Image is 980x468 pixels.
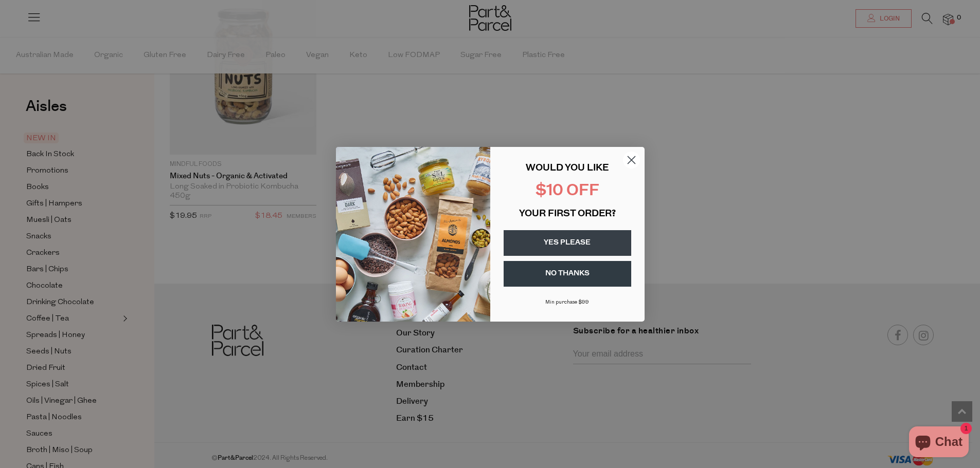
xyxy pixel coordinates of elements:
[622,151,640,169] button: Close dialog
[526,164,609,173] span: WOULD YOU LIKE
[545,299,589,305] span: Min purchase $99
[906,426,972,460] inbox-online-store-chat: Shopify online store chat
[336,147,490,322] img: 43fba0fb-7538-40bc-babb-ffb1a4d097bc.jpeg
[504,230,631,256] button: YES PLEASE
[504,261,631,287] button: NO THANKS
[519,210,616,219] span: YOUR FIRST ORDER?
[536,183,599,199] span: $10 OFF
